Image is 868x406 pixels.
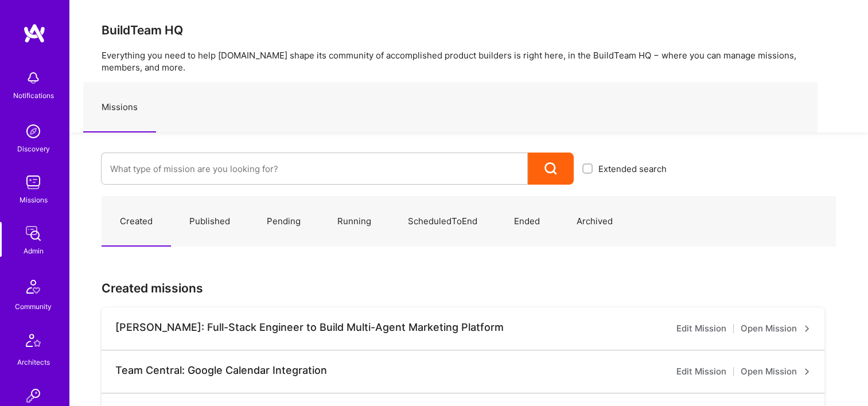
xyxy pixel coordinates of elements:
[171,197,248,247] a: Published
[22,222,45,245] img: admin teamwork
[102,23,836,37] h3: BuildTeam HQ
[804,368,811,375] i: icon ArrowRight
[17,143,50,155] div: Discovery
[22,171,45,194] img: teamwork
[102,281,836,295] h3: Created missions
[741,365,811,378] a: Open Mission
[15,300,52,313] div: Community
[676,322,726,335] a: Edit Mission
[390,197,496,247] a: ScheduledToEnd
[20,329,47,356] img: Architects
[22,67,45,89] img: bell
[598,163,667,175] span: Extended search
[83,83,156,132] a: Missions
[496,197,558,247] a: Ended
[110,154,519,184] input: What type of mission are you looking for?
[23,23,46,44] img: logo
[22,120,45,143] img: discovery
[558,197,631,247] a: Archived
[319,197,390,247] a: Running
[24,245,44,257] div: Admin
[102,197,171,247] a: Created
[13,89,54,101] div: Notifications
[102,49,836,73] p: Everything you need to help [DOMAIN_NAME] shape its community of accomplished product builders is...
[676,365,726,378] a: Edit Mission
[248,197,319,247] a: Pending
[741,322,811,335] a: Open Mission
[20,194,48,206] div: Missions
[115,364,327,377] div: Team Central: Google Calendar Integration
[804,325,811,332] i: icon ArrowRight
[115,321,504,334] div: [PERSON_NAME]: Full-Stack Engineer to Build Multi-Agent Marketing Platform
[17,356,50,368] div: Architects
[20,273,47,300] img: Community
[544,162,558,175] i: icon Search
